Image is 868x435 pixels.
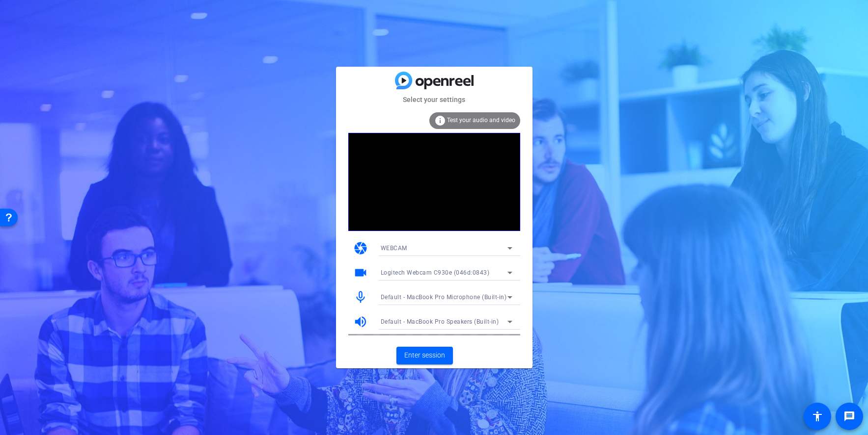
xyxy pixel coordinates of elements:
mat-icon: videocam [353,265,368,280]
img: blue-gradient.svg [395,72,474,89]
mat-icon: message [843,410,855,422]
span: Logitech Webcam C930e (046d:0843) [381,269,490,276]
button: Enter session [396,347,453,364]
span: Test your audio and video [447,117,515,124]
mat-icon: volume_up [353,314,368,329]
mat-card-subtitle: Select your settings [336,94,532,105]
span: Enter session [404,350,445,360]
span: Default - MacBook Pro Speakers (Built-in) [381,318,499,325]
mat-icon: info [434,115,446,127]
span: WEBCAM [381,245,407,252]
mat-icon: camera [353,241,368,256]
mat-icon: mic_none [353,290,368,305]
span: Default - MacBook Pro Microphone (Built-in) [381,294,507,301]
mat-icon: accessibility [812,410,823,422]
